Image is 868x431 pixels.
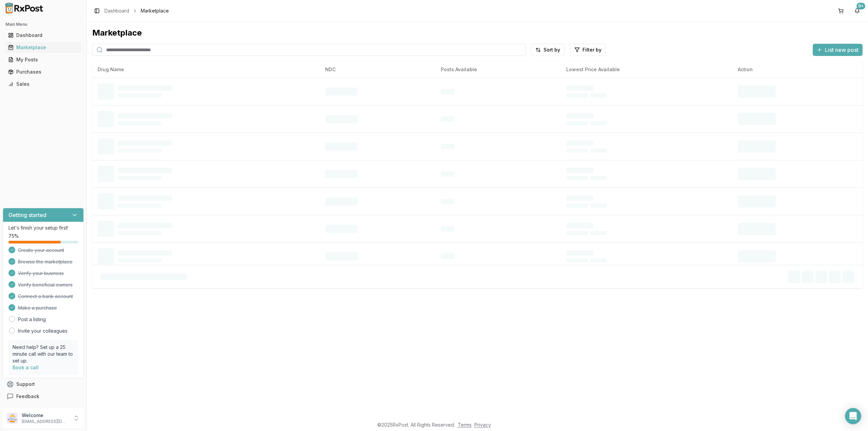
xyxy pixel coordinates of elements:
[5,29,81,41] a: Dashboard
[13,365,39,370] a: Book a call
[458,422,472,428] a: Terms
[5,41,81,54] a: Marketplace
[18,316,46,323] a: Post a listing
[8,32,78,39] div: Dashboard
[320,61,435,78] th: NDC
[813,44,863,56] button: List new post
[18,328,67,334] a: Invite your colleagues
[8,211,46,219] h3: Getting started
[18,258,73,265] span: Browse the marketplace
[570,44,606,56] button: Filter by
[3,54,84,65] button: My Posts
[732,61,863,78] th: Action
[544,46,560,53] span: Sort by
[435,61,561,78] th: Posts Available
[104,7,169,14] nav: breadcrumb
[18,270,64,277] span: Verify your business
[3,79,84,90] button: Sales
[845,408,861,424] div: Open Intercom Messenger
[8,224,78,231] p: Let's finish your setup first!
[5,78,81,90] a: Sales
[852,5,863,16] button: 9+
[92,27,863,38] div: Marketplace
[531,44,565,56] button: Sort by
[141,7,169,14] span: Marketplace
[8,68,78,75] div: Purchases
[3,3,46,14] img: RxPost Logo
[18,281,73,288] span: Verify beneficial owners
[3,66,84,77] button: Purchases
[16,393,39,400] span: Feedback
[3,378,84,390] button: Support
[8,233,19,239] span: 75 %
[18,305,57,311] span: Make a purchase
[22,419,69,424] p: [EMAIL_ADDRESS][DOMAIN_NAME]
[5,54,81,66] a: My Posts
[92,61,320,78] th: Drug Name
[561,61,732,78] th: Lowest Price Available
[3,30,84,41] button: Dashboard
[7,413,18,424] img: User avatar
[5,66,81,78] a: Purchases
[825,46,859,54] span: List new post
[8,56,78,63] div: My Posts
[3,42,84,53] button: Marketplace
[104,7,129,14] a: Dashboard
[13,344,74,364] p: Need help? Set up a 25 minute call with our team to set up.
[8,44,78,51] div: Marketplace
[583,46,601,53] span: Filter by
[856,3,865,9] div: 9+
[474,422,491,428] a: Privacy
[18,247,64,254] span: Create your account
[5,22,81,27] h2: Main Menu
[3,390,84,403] button: Feedback
[18,293,73,300] span: Connect a bank account
[8,81,78,87] div: Sales
[813,47,863,54] a: List new post
[22,412,69,419] p: Welcome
